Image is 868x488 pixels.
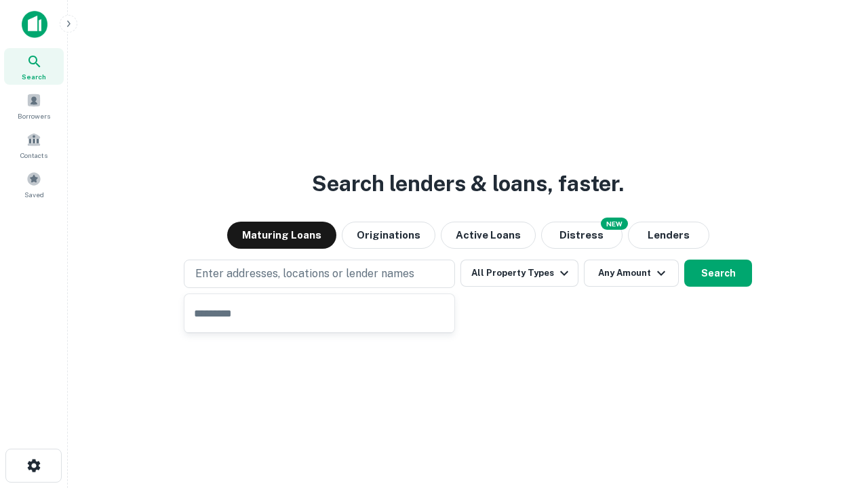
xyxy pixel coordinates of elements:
span: Saved [24,189,44,200]
button: Any Amount [584,260,679,287]
span: Borrowers [18,110,50,121]
p: Enter addresses, locations or lender names [195,266,414,282]
a: Borrowers [4,87,64,124]
span: Contacts [20,150,47,161]
h3: Search lenders & loans, faster. [312,167,624,200]
a: Contacts [4,127,64,163]
button: Originations [342,222,435,249]
button: Lenders [628,222,709,249]
iframe: Chat Widget [800,380,868,445]
a: Search [4,48,64,85]
button: Enter addresses, locations or lender names [184,260,455,288]
button: Maturing Loans [227,222,336,249]
button: Search [684,260,752,287]
img: capitalize-icon.png [22,11,47,38]
a: Saved [4,166,64,203]
button: All Property Types [460,260,578,287]
button: Active Loans [441,222,536,249]
div: NEW [601,218,628,230]
span: Search [22,71,46,82]
button: Search distressed loans with lien and other non-mortgage details. [541,222,623,249]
